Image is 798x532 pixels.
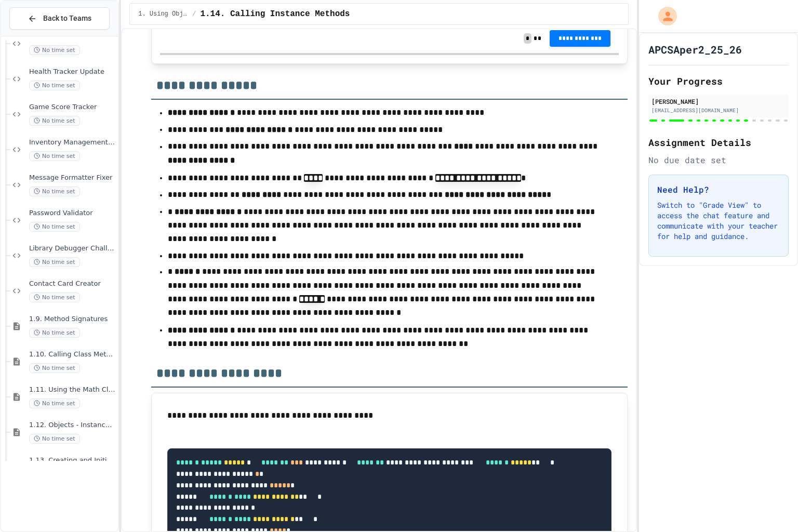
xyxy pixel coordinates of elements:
[200,8,350,20] span: 1.14. Calling Instance Methods
[29,174,116,182] span: Message Formatter Fixer
[138,10,188,18] span: 1. Using Objects and Methods
[29,280,116,288] span: Contact Card Creator
[29,257,80,267] span: No time set
[29,187,80,196] span: No time set
[29,45,80,55] span: No time set
[647,4,680,28] div: My Account
[648,135,789,150] h2: Assignment Details
[29,103,116,112] span: Game Score Tracker
[192,10,196,18] span: /
[657,200,780,242] p: Switch to "Grade View" to access the chat feature and communicate with your teacher for help and ...
[29,116,80,126] span: No time set
[29,244,116,253] span: Library Debugger Challenge
[29,385,116,394] span: 1.11. Using the Math Class
[29,421,116,430] span: 1.12. Objects - Instances of Classes
[657,183,780,196] h3: Need Help?
[651,97,786,106] div: [PERSON_NAME]
[29,350,116,359] span: 1.10. Calling Class Methods
[29,138,116,147] span: Inventory Management System
[651,107,786,114] div: [EMAIL_ADDRESS][DOMAIN_NAME]
[29,222,80,232] span: No time set
[9,7,110,30] button: Back to Teams
[29,81,80,90] span: No time set
[648,42,742,57] h1: APCSAper2_25_26
[29,315,116,324] span: 1.9. Method Signatures
[29,209,116,218] span: Password Validator
[29,363,80,373] span: No time set
[43,13,91,24] span: Back to Teams
[29,398,80,408] span: No time set
[29,68,116,76] span: Health Tracker Update
[29,434,80,444] span: No time set
[29,292,80,302] span: No time set
[29,456,116,465] span: 1.13. Creating and Initializing Objects: Constructors
[648,154,789,166] div: No due date set
[29,328,80,338] span: No time set
[648,74,789,88] h2: Your Progress
[29,151,80,161] span: No time set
